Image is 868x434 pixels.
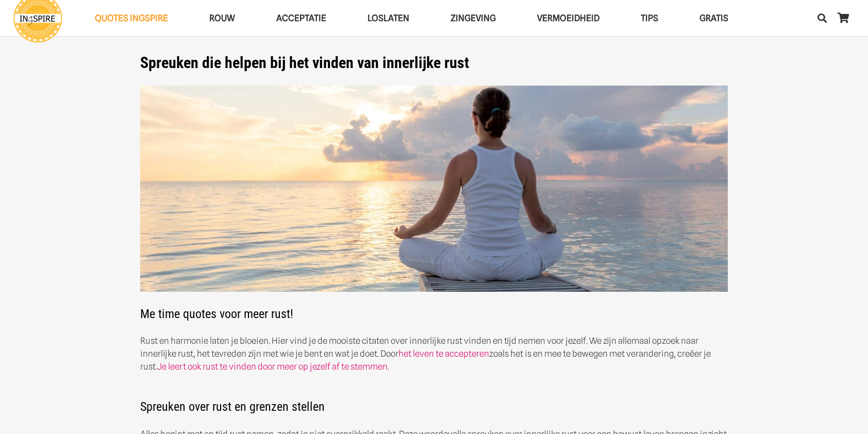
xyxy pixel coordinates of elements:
[140,335,728,373] p: Rust en harmonie laten je bloeien. Hier vind je de mooiste citaten over innerlijke rust vinden en...
[641,13,658,23] span: TIPS
[679,5,749,31] a: GRATISGRATIS Menu
[516,5,620,31] a: VERMOEIDHEIDVERMOEIDHEID Menu
[450,13,496,23] span: Zingeving
[812,5,832,31] a: Zoeken
[157,361,388,372] a: Je leert ook rust te vinden door meer op jezelf af te stemmen
[347,5,430,31] a: LoslatenLoslaten Menu
[74,5,189,31] a: QUOTES INGSPIREQUOTES INGSPIRE Menu
[209,13,235,23] span: ROUW
[95,13,168,23] span: QUOTES INGSPIRE
[140,86,728,322] h2: Me time quotes voor meer rust!
[699,13,728,23] span: GRATIS
[140,54,728,72] h1: Spreuken die helpen bij het vinden van innerlijke rust
[276,13,326,23] span: Acceptatie
[620,5,679,31] a: TIPSTIPS Menu
[256,5,347,31] a: AcceptatieAcceptatie Menu
[368,13,409,23] span: Loslaten
[430,5,516,31] a: ZingevingZingeving Menu
[140,86,728,292] img: Innerlijke rust spreuken van ingspire voor balans en geluk
[189,5,256,31] a: ROUWROUW Menu
[398,348,489,359] a: het leven te accepteren
[537,13,599,23] span: VERMOEIDHEID
[140,387,728,414] h2: Spreuken over rust en grenzen stellen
